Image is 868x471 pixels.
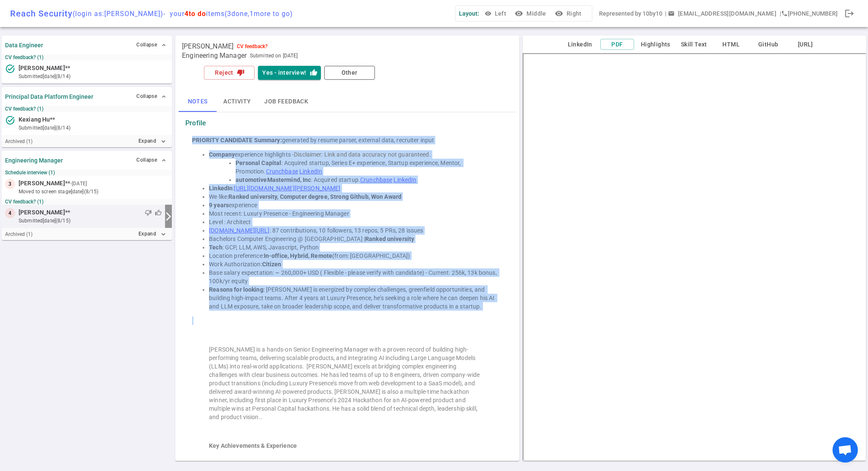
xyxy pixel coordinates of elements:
span: thumb_up [155,209,162,216]
blockquote: [PERSON_NAME] is a hands-on Senior Engineering Manager with a proven record of building high-perf... [209,345,485,421]
div: basic tabs example [179,92,515,112]
li: : 87 contributions, 10 followers, 13 repos, 5 PRs, 28 issues [209,226,502,235]
iframe: candidate_document_preview__iframe [523,53,866,461]
a: Open chat [833,437,858,463]
button: PDF [600,39,634,50]
div: generated by resume parser, external data, recruiter input [192,136,502,144]
span: [PERSON_NAME] [19,64,65,73]
li: We like: [209,192,502,201]
strong: LinkedIn [209,185,233,192]
li: Bachelors Computer Engineering @ [GEOGRAPHIC_DATA] | [209,235,502,243]
strong: Company [209,151,235,158]
li: : Acquired startup. [236,176,502,184]
small: - [DATE] [70,180,87,187]
span: 4 to do [184,10,206,18]
button: visibilityMiddle [513,6,549,22]
span: logout [844,8,854,19]
small: submitted [DATE] (8/14) [19,73,168,80]
div: 4 [5,208,15,218]
button: [URL] [789,39,822,50]
span: [PERSON_NAME] [182,42,233,51]
button: LinkedIn [563,39,597,50]
strong: AI / LLM Integration: [209,457,265,463]
button: Open a message box [666,6,780,22]
button: Rejectthumb_down [204,66,255,80]
span: email [668,10,675,17]
strong: 9 years [209,202,229,208]
small: CV feedback? (1) [5,106,168,112]
button: Other [324,66,375,80]
i: arrow_forward_ios [163,211,174,222]
button: Activity [217,92,258,112]
strong: Engineering Manager [5,157,63,164]
button: Yes - interview!thumb_up [258,66,320,80]
i: thumb_up [310,69,317,76]
span: visibility [485,10,491,17]
strong: Personal Capital [236,160,281,166]
i: expand_more [160,230,167,238]
strong: Citizen [262,261,282,268]
button: Job feedback [258,92,315,112]
li: Most recent: Luxury Presence - Engineering Manager [209,209,502,218]
div: 3 [5,179,15,189]
strong: Principal Data Platform Engineer [5,93,93,100]
li: : [209,184,502,192]
div: Represented by 10by10 | | [PHONE_NUMBER] [599,6,838,22]
li: Level : Architect [209,218,502,226]
li: Work Authorization: [209,260,502,268]
li: experience [209,201,502,209]
strong: Ranked university, Computer degree, Strong Github, Won Award [228,193,401,200]
li: : Acquired startup, Series E+ experience, Startup experience, Mentor, Promotion. [236,159,502,176]
div: CV feedback? [237,43,268,49]
button: Left [483,6,510,22]
span: [PERSON_NAME] [19,208,65,217]
small: Schedule interview (1) [5,170,168,176]
small: moved to Screen stage [DATE] (8/15) [19,188,168,195]
small: submitted [DATE] (8/14) [19,124,168,132]
button: Skill Text [677,39,711,50]
li: : GCP, LLM, AWS, Javascript, Python [209,243,502,252]
button: Collapse [134,90,168,103]
button: Collapse [134,39,168,51]
i: thumb_down [237,69,244,76]
strong: Ranked university [365,235,414,242]
span: expand_less [160,42,167,49]
a: Crunchbase [266,168,298,175]
li: : [PERSON_NAME] is energized by complex challenges, greenfield opportunities, and building high-i... [209,285,502,311]
li: experience highlights - [209,150,502,159]
strong: Reasons for looking [209,286,263,293]
div: Reach Security [10,8,293,19]
strong: In-office, Hybrid, Remote [264,252,332,259]
strong: Tech [209,244,222,251]
span: (login as: [PERSON_NAME] ) [73,10,163,18]
button: Collapse [134,154,168,166]
i: visibility [515,9,523,18]
li: Location preference: (from: [GEOGRAPHIC_DATA]) [209,252,502,260]
a: [URL][DOMAIN_NAME][PERSON_NAME] [234,185,340,192]
button: Expandexpand_more [136,135,168,147]
small: Archived ( 1 ) [5,138,33,144]
button: Expandexpand_more [136,228,168,240]
span: expand_less [160,157,167,164]
small: CV feedback? (1) [5,54,168,60]
strong: automotiveMastermind, Inc [236,176,311,183]
button: Highlights [637,39,674,50]
strong: Key Achievements & Experience [209,442,297,449]
strong: Profile [185,119,206,127]
span: Disclaimer: Link and data accuracy not guaranteed. [294,151,431,158]
small: Archived ( 1 ) [5,231,33,237]
button: HTML [714,39,748,50]
strong: PRIORITY CANDIDATE Summary: [192,137,282,143]
span: Layout: [459,10,479,17]
a: LinkedIn [393,176,416,183]
button: GitHub [751,39,785,50]
small: submitted [DATE] (8/15) [19,217,162,225]
strong: Data Engineer [5,42,43,49]
span: [PERSON_NAME] [19,179,65,188]
i: task_alt [5,115,15,125]
div: Done [841,5,858,22]
span: thumb_down [145,209,152,216]
i: task_alt [5,64,15,74]
span: Engineering Manager [182,51,247,60]
button: visibilityRight [553,6,585,22]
